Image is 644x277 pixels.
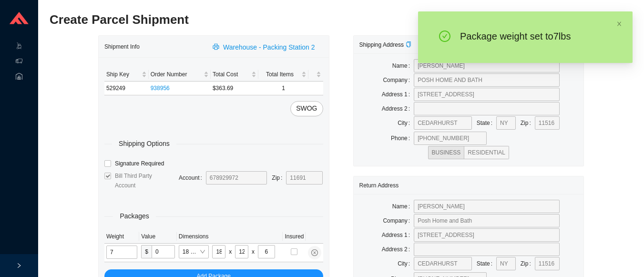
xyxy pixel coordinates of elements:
span: Shipping Options [112,138,176,149]
span: 18 x 12 x 5 [183,246,205,258]
label: Zip [521,116,535,130]
div: Copy [406,40,411,50]
span: Signature Required [111,159,168,168]
label: Address 1 [382,228,414,242]
label: Company [383,214,414,227]
span: BUSINESS [432,149,461,156]
span: RESIDENTIAL [468,149,505,156]
th: Dimensions [177,230,283,244]
span: Ship Key [106,70,140,79]
span: Total Cost [213,70,249,79]
div: x [252,247,255,256]
div: Return Address [359,176,578,194]
span: Warehouse - Packing Station 2 [223,42,315,53]
span: close [616,21,622,27]
span: Total Items [260,70,300,79]
label: Address 2 [382,243,414,256]
label: Name [392,200,414,213]
td: 529249 [104,82,149,95]
label: Company [383,73,414,87]
th: Order Number sortable [149,68,211,82]
span: $ [141,245,152,258]
button: SWOG [290,101,323,116]
span: check-circle [439,31,450,44]
label: Name [392,59,414,72]
th: Ship Key sortable [104,68,149,82]
th: Weight [104,230,139,244]
input: W [235,245,248,258]
span: copy [406,41,411,47]
div: x [229,247,232,256]
th: undefined sortable [308,68,323,82]
div: Shipment Info [104,38,207,55]
th: Total Cost sortable [211,68,258,82]
td: $363.69 [211,82,258,95]
label: Account [179,171,206,185]
td: 1 [258,82,309,95]
label: City [398,116,414,130]
label: Address 1 [382,88,414,101]
input: H [258,245,275,258]
button: close-circle [308,246,321,259]
th: Total Items sortable [258,68,309,82]
label: Zip [521,257,535,270]
label: Address 2 [382,102,414,115]
span: Packages [113,211,155,222]
a: 938956 [151,85,170,92]
span: Bill Third Party Account [111,171,174,190]
label: State [477,116,496,130]
input: L [212,245,225,258]
label: Phone [391,132,414,145]
th: Value [139,230,177,244]
h2: Create Parcel Shipment [50,11,487,28]
button: printerWarehouse - Packing Station 2 [207,40,323,53]
span: printer [213,43,221,51]
span: SWOG [296,103,317,114]
label: Zip [272,171,286,185]
label: State [477,257,496,270]
span: Shipping Address [359,41,411,48]
div: Package weight set to 7 lb s [460,31,602,42]
span: Order Number [151,70,202,79]
label: City [398,257,414,270]
span: right [16,263,22,268]
th: Insured [283,230,306,244]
